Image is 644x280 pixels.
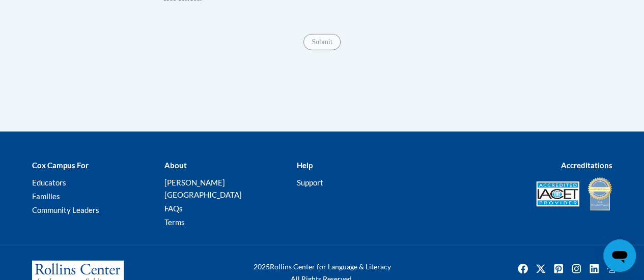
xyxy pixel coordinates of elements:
b: Accreditations [561,161,612,170]
img: Twitter icon [533,261,549,277]
a: Pinterest [550,261,567,277]
a: Linkedin [586,261,602,277]
a: Facebook Group [604,261,620,277]
a: Support [296,178,323,187]
span: 2025 [254,262,270,271]
b: Cox Campus For [32,161,89,170]
a: Community Leaders [32,205,99,214]
a: Instagram [568,261,584,277]
img: Facebook icon [515,261,531,277]
iframe: Button to launch messaging window [603,239,636,272]
b: About [164,161,186,170]
a: FAQs [164,204,182,213]
a: Educators [32,178,66,187]
a: Terms [164,217,184,227]
img: Pinterest icon [550,261,567,277]
img: Facebook group icon [604,261,620,277]
a: Twitter [533,261,549,277]
a: Facebook [515,261,531,277]
img: Instagram icon [568,261,584,277]
a: Families [32,192,60,201]
a: [PERSON_NAME][GEOGRAPHIC_DATA] [164,178,241,199]
img: Accredited IACET® Provider [536,181,579,207]
b: Help [296,161,312,170]
img: IDA® Accredited [587,176,612,212]
img: LinkedIn icon [586,261,602,277]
